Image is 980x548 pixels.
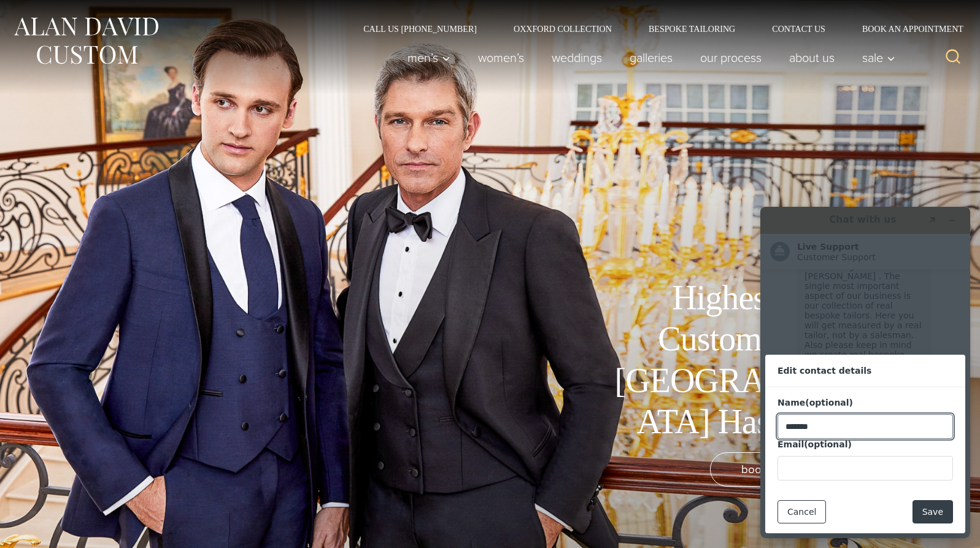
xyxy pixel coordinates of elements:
[754,25,844,33] a: Contact Us
[616,45,687,70] a: Galleries
[776,45,849,70] a: About Us
[630,25,754,33] a: Bespoke Tailoring
[741,460,851,478] span: book an appointment
[495,25,630,33] a: Oxxford Collection
[710,452,882,487] a: book an appointment
[394,45,902,70] nav: Primary Navigation
[844,25,968,33] a: Book an Appointment
[538,45,616,70] a: weddings
[465,45,538,70] a: Women’s
[345,25,495,33] a: Call Us [PHONE_NUMBER]
[606,277,882,442] h1: Highest Quality Custom Tuxedos [GEOGRAPHIC_DATA] Has to Offer
[345,25,968,33] nav: Secondary Navigation
[12,14,160,68] img: Alan David Custom
[687,45,776,70] a: Our Process
[29,9,54,20] span: Chat
[938,43,968,72] button: View Search Form
[849,45,902,70] button: Child menu of Sale
[394,45,465,70] button: Child menu of Men’s
[750,197,980,548] iframe: Find more information here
